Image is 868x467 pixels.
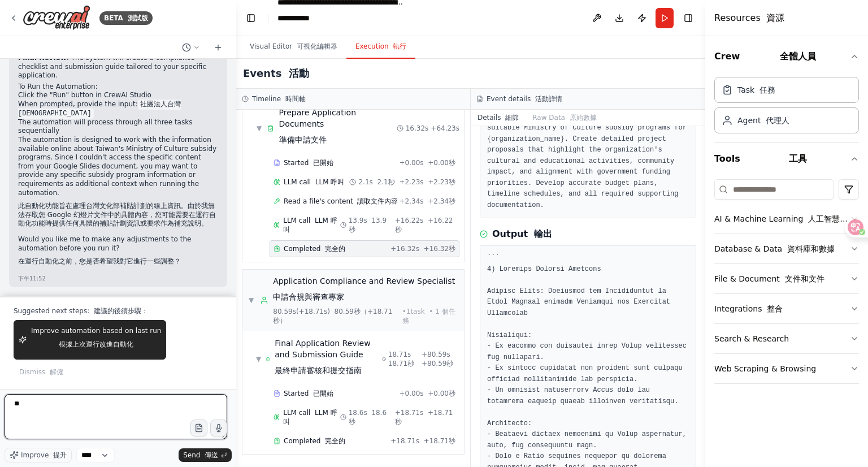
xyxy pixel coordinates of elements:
button: Crew 全體人員 [714,41,859,72]
font: • 1 個任務 [402,308,455,325]
font: 讀取文件內容 [357,197,398,205]
font: 完全的 [325,437,345,445]
font: 2.1秒 [377,178,394,186]
div: Crew 全體人員 [714,72,859,142]
button: Improve 提升 [5,448,72,462]
font: 傳送 [205,451,218,459]
button: Dismiss 解僱 [14,364,69,380]
button: Visual Editor [241,35,346,59]
div: Integrations [714,303,783,314]
font: +0.00秒 [428,390,455,397]
p: Suggested next steps: [14,306,223,315]
h2: To Run the Automation: [18,83,218,92]
p: Would you like me to make any adjustments to the automation before you run it? [18,235,218,271]
button: Integrations 整合 [714,294,859,323]
li: The automation will process through all three tasks sequentially [18,118,218,136]
span: + 16.32s [390,244,455,253]
font: 已開始 [313,159,333,167]
button: Search & Research [714,324,859,353]
font: 全體人員 [780,51,816,62]
h3: Timeline [252,94,306,103]
div: AI & Machine Learning [714,213,850,224]
button: Raw Data 原始數據 [526,110,603,126]
span: + 80.59s [422,350,459,368]
font: 此自動化功能旨在處理台灣文化部補貼計劃的線上資訊。由於我無法存取您 Google 幻燈片文件中的具體內容，您可能需要在運行自動化功能時提供任何具體的補貼計劃資訊或要求作為補充說明。 [18,202,216,227]
span: 18.6s [349,408,390,426]
pre: Based on the research findings, prepare comprehensive application documents for the most suitable... [487,101,689,211]
font: +2.34秒 [428,197,455,205]
button: Hide left sidebar [243,10,259,26]
div: Search & Research [714,333,789,344]
font: 解僱 [50,368,63,376]
font: 準備申請文件 [279,135,327,144]
span: + 16.22s [395,216,455,234]
font: 資源 [766,12,784,23]
li: Click the "Run" button in CrewAI Studio [18,91,218,100]
span: + 2.23s [400,178,455,187]
font: 最終申請審核和提交指南 [275,366,362,375]
span: + 2.34s [400,197,455,206]
span: 18.71s [388,350,419,368]
font: LLM 呼叫 [315,178,345,186]
font: 文件和文件 [785,274,824,283]
span: 13.9s [349,216,390,234]
font: 資料庫和數據 [787,244,835,253]
button: Database & Data 資料庫和數據 [714,234,859,263]
button: Execution [346,35,416,59]
font: 整合 [767,304,783,313]
span: Dismiss [19,367,63,377]
font: 執行 [393,42,406,50]
font: 輸出 [534,228,552,239]
button: Upload files [190,420,207,436]
font: 完全的 [325,245,345,253]
div: Prepare Application Documents [279,107,397,150]
font: 提升 [53,451,67,459]
button: AI & Machine Learning 人工智慧與機器學習 [714,204,859,233]
span: Started [284,389,333,398]
button: Send 傳送 [179,448,232,462]
font: 在運行自動化之前，您是否希望我對它進行一些調整？ [18,257,181,265]
span: ▼ [248,296,254,305]
span: LLM call [284,178,344,187]
span: Improve [21,451,67,460]
button: Hide right sidebar [680,10,696,26]
div: BETA [99,11,153,25]
span: ▼ [256,354,261,364]
font: 已開始 [313,390,333,397]
h2: Events [243,66,309,81]
button: Click to speak your automation idea [210,420,227,436]
div: Application Compliance and Review Specialist [273,275,458,307]
span: Started [284,158,333,167]
strong: Final Review [18,54,67,62]
span: Completed [284,244,345,253]
div: Task [737,84,775,96]
font: 工具 [789,153,807,164]
div: Database & Data [714,243,835,254]
font: +80.59秒 [422,360,453,367]
span: LLM call [283,216,340,234]
span: Improve automation based on last run [31,326,161,353]
h4: Resources [714,11,784,25]
img: Logo [23,5,90,31]
font: +0.00秒 [428,159,455,167]
font: 申請合規與審查專家 [273,292,344,301]
font: +16.32秒 [424,245,455,253]
span: + 18.71s [390,436,455,446]
div: Agent [737,115,789,126]
li: When prompted, provide the input: [18,100,218,118]
font: 代理人 [766,116,789,125]
span: + 0.00s [400,158,455,167]
span: • 1 task [402,307,458,325]
div: Web Scraping & Browsing [714,363,816,374]
span: Send [183,451,218,460]
font: 根據上次運行改進自動化 [59,340,133,348]
button: Web Scraping & Browsing [714,354,859,383]
p: The automation is designed to work with the information available online about Taiwan's Ministry ... [18,136,218,233]
font: 測試版 [128,14,148,22]
code: 社團法人台灣[DEMOGRAPHIC_DATA] [18,100,181,119]
h3: Event details [487,94,562,103]
font: 原始數據 [570,114,597,122]
span: 80.59 [335,308,354,315]
button: Details 細節 [471,110,526,126]
font: 活動詳情 [535,95,562,103]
